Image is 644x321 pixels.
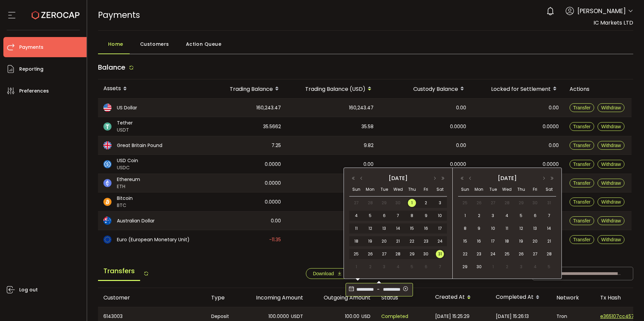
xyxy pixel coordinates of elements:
[265,160,281,168] span: 0.0000
[436,199,444,207] span: 3
[430,292,490,303] div: Created At
[19,86,49,96] span: Preferences
[436,237,444,245] span: 24
[291,313,303,320] span: USDT
[461,199,469,207] span: 25
[549,104,559,112] span: 0.00
[450,160,466,168] span: 0.0000
[117,202,133,209] span: BTC
[570,198,594,206] button: Transfer
[349,104,374,112] span: 160,243.47
[472,183,486,197] th: Mon
[503,199,511,207] span: 28
[313,271,334,276] span: Download
[545,212,553,220] span: 7
[98,63,125,72] span: Balance
[408,199,416,207] span: 1
[271,217,281,225] span: 0.00
[598,141,624,150] button: Withdraw
[263,123,281,131] span: 35.5662
[570,141,594,150] button: Transfer
[475,224,483,233] span: 9
[306,268,349,279] button: Download
[380,224,388,233] span: 13
[456,104,466,112] span: 0.00
[489,199,497,207] span: 27
[564,85,632,93] div: Actions
[577,6,626,15] span: [PERSON_NAME]
[601,162,621,167] span: Withdraw
[380,263,388,271] span: 3
[601,180,621,186] span: Withdraw
[380,237,388,245] span: 20
[377,183,391,197] th: Tue
[514,183,528,197] th: Thu
[408,263,416,271] span: 5
[598,235,624,244] button: Withdraw
[271,142,281,149] span: 7.25
[391,183,405,197] th: Wed
[500,183,514,197] th: Wed
[503,237,511,245] span: 18
[570,216,594,225] button: Transfer
[98,83,202,95] div: Assets
[517,250,525,258] span: 26
[98,9,140,21] span: Payments
[394,212,402,220] span: 7
[202,83,286,95] div: Trading Balance
[503,263,511,271] span: 2
[422,199,430,207] span: 2
[363,183,377,197] th: Mon
[361,313,371,320] span: USD
[573,218,591,223] span: Transfer
[405,183,419,197] th: Thu
[103,160,111,168] img: usdc_portfolio.svg
[573,105,591,110] span: Transfer
[117,183,140,190] span: ETH
[408,237,416,245] span: 22
[461,237,469,245] span: 15
[543,160,559,168] span: 0.0000
[436,250,444,258] span: 31
[352,250,360,258] span: 25
[98,294,206,301] div: Customer
[542,183,556,197] th: Sat
[475,250,483,258] span: 23
[103,198,111,206] img: btc_portfolio.svg
[517,199,525,207] span: 29
[531,199,539,207] span: 30
[379,83,472,95] div: Custody Balance
[517,237,525,245] span: 19
[433,183,447,197] th: Sat
[349,183,363,197] th: Sun
[408,212,416,220] span: 8
[366,212,374,220] span: 5
[610,289,644,321] div: Chat Widget
[345,313,359,320] span: 100.00
[19,42,43,52] span: Payments
[117,195,133,202] span: Bitcoin
[268,313,289,320] span: 100.0000
[435,313,470,320] span: [DATE] 15:25:29
[117,142,162,149] span: Great Britain Pound
[186,37,222,51] span: Action Queue
[573,162,591,167] span: Transfer
[570,103,594,112] button: Transfer
[593,19,633,27] span: IC Markets LTD
[117,217,155,224] span: Australian Dollar
[380,212,388,220] span: 6
[286,83,379,95] div: Trading Balance (USD)
[601,105,621,110] span: Withdraw
[531,237,539,245] span: 20
[570,179,594,187] button: Transfer
[545,263,553,271] span: 5
[601,143,621,148] span: Withdraw
[503,250,511,258] span: 25
[598,122,624,131] button: Withdraw
[117,119,133,127] span: Tether
[241,294,309,301] div: Incoming Amount
[598,216,624,225] button: Withdraw
[489,224,497,233] span: 10
[436,224,444,233] span: 17
[19,64,43,74] span: Reporting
